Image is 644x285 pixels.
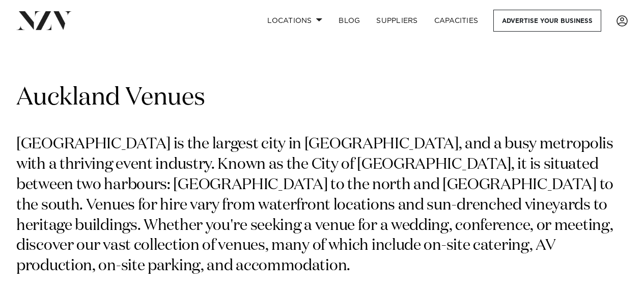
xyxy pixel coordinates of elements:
[16,11,72,30] img: nzv-logo.png
[426,10,487,32] a: Capacities
[16,135,628,277] p: [GEOGRAPHIC_DATA] is the largest city in [GEOGRAPHIC_DATA], and a busy metropolis with a thriving...
[368,10,426,32] a: SUPPLIERS
[493,10,601,32] a: Advertise your business
[16,82,628,114] h1: Auckland Venues
[330,10,368,32] a: BLOG
[259,10,330,32] a: Locations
